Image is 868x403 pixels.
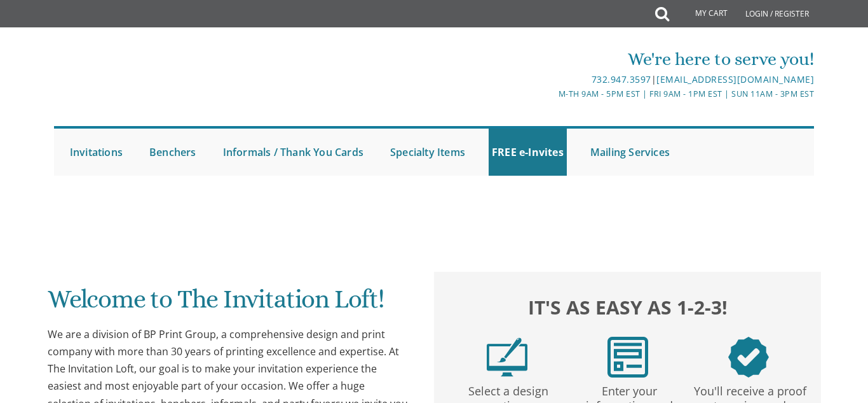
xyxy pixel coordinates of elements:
[308,72,815,87] div: |
[487,337,527,378] img: step1.png
[387,129,468,176] a: Specialty Items
[592,73,651,85] a: 732.947.3597
[308,46,815,72] div: We're here to serve you!
[308,87,815,101] div: M-Th 9am - 5pm EST | Fri 9am - 1pm EST | Sun 11am - 3pm EST
[607,337,648,378] img: step2.png
[668,1,736,27] a: My Cart
[146,129,200,176] a: Benchers
[447,293,809,321] h2: It's as easy as 1-2-3!
[48,285,410,323] h1: Welcome to The Invitation Loft!
[489,129,567,176] a: FREE e-Invites
[656,73,814,85] a: [EMAIL_ADDRESS][DOMAIN_NAME]
[728,337,769,378] img: step3.png
[67,129,126,176] a: Invitations
[220,129,367,176] a: Informals / Thank You Cards
[587,129,673,176] a: Mailing Services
